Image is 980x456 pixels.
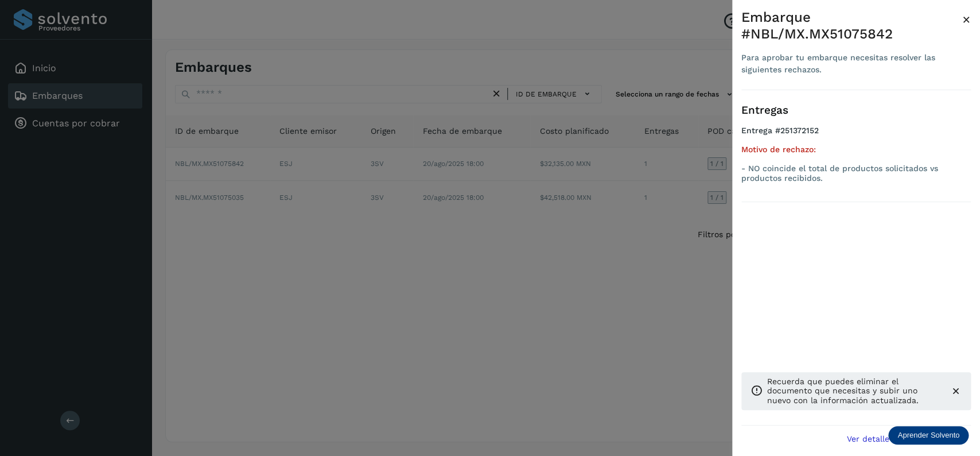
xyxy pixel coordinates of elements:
button: Ver detalle de embarque [840,426,971,451]
span: Ver detalle de embarque [847,435,945,443]
button: Close [962,9,971,30]
p: Aprender Solvento [897,431,959,440]
div: Aprender Solvento [888,426,969,445]
span: × [962,11,971,28]
p: - NO coincide el total de productos solicitados vs productos recibidos. [741,164,971,183]
div: Para aprobar tu embarque necesitas resolver las siguientes rechazos. [741,52,962,76]
div: Embarque #NBL/MX.MX51075842 [741,9,962,42]
p: Recuerda que puedes eliminar el documento que necesitas y subir uno nuevo con la información actu... [767,377,941,405]
h3: Entregas [741,104,971,117]
h4: Entrega #251372152 [741,126,971,145]
h5: Motivo de rechazo: [741,145,971,154]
